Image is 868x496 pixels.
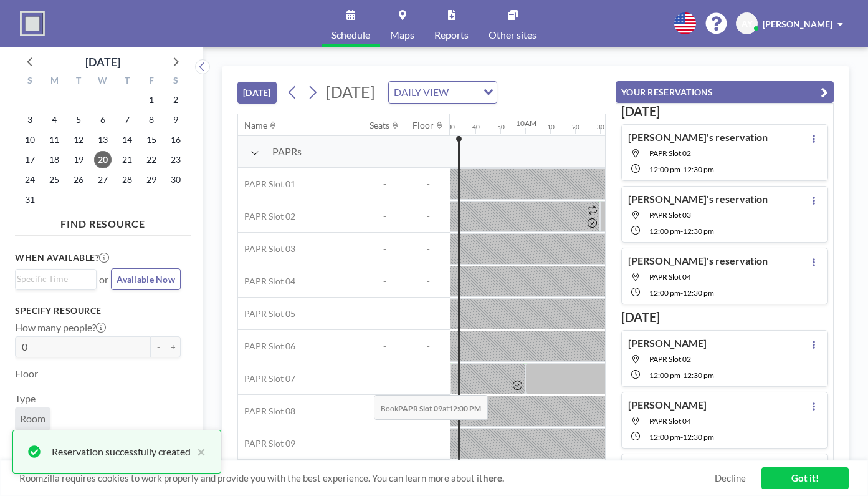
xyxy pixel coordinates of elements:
[118,131,136,148] span: Thursday, August 14, 2025
[649,165,680,174] span: 12:00 PM
[67,74,91,90] div: T
[628,337,707,349] h4: [PERSON_NAME]
[238,373,295,384] span: PAPR Slot 07
[326,82,375,101] span: [DATE]
[390,30,414,40] span: Maps
[683,371,714,380] span: 12:30 PM
[434,30,469,40] span: Reports
[118,151,136,168] span: Thursday, August 21, 2025
[70,151,87,168] span: Tuesday, August 19, 2025
[91,74,115,90] div: W
[45,111,63,129] span: Monday, August 4, 2025
[628,131,768,143] h4: [PERSON_NAME]'s reservation
[497,123,505,131] div: 50
[628,193,768,205] h4: [PERSON_NAME]'s reservation
[167,151,184,168] span: Saturday, August 23, 2025
[406,243,450,255] span: -
[616,81,834,103] button: YOUR RESERVATIONS
[621,309,828,325] h3: [DATE]
[649,371,680,380] span: 12:00 PM
[363,276,406,287] span: -
[683,165,714,174] span: 12:30 PM
[94,111,112,129] span: Wednesday, August 6, 2025
[547,123,555,131] div: 10
[118,171,136,188] span: Thursday, August 28, 2025
[649,210,691,220] span: PAPR Slot 03
[452,84,476,100] input: Search for option
[238,308,295,319] span: PAPR Slot 05
[42,74,67,90] div: M
[244,120,267,131] div: Name
[649,148,691,158] span: PAPR Slot 02
[45,151,63,168] span: Monday, August 18, 2025
[406,308,450,319] span: -
[447,123,455,131] div: 30
[516,119,537,128] div: 10AM
[363,308,406,319] span: -
[363,243,406,255] span: -
[111,268,181,290] button: Available Now
[118,111,136,129] span: Thursday, August 7, 2025
[151,336,166,357] button: -
[94,131,112,148] span: Wednesday, August 13, 2025
[94,171,112,188] span: Wednesday, August 27, 2025
[389,82,497,103] div: Search for option
[143,91,160,109] span: Friday, August 1, 2025
[406,438,450,449] span: -
[143,171,160,188] span: Friday, August 29, 2025
[20,412,45,425] span: Room
[167,111,184,129] span: Saturday, August 9, 2025
[680,432,683,442] span: -
[649,288,680,298] span: 12:00 PM
[406,178,450,190] span: -
[191,444,206,459] button: close
[143,111,160,129] span: Friday, August 8, 2025
[683,226,714,236] span: 12:30 PM
[597,123,604,131] div: 30
[572,123,579,131] div: 20
[19,472,715,484] span: Roomzilla requires cookies to work properly and provide you with the best experience. You can lea...
[238,178,295,190] span: PAPR Slot 01
[628,255,768,267] h4: [PERSON_NAME]'s reservation
[363,178,406,190] span: -
[761,467,849,489] a: Got it!
[167,171,184,188] span: Saturday, August 30, 2025
[363,373,406,384] span: -
[683,432,714,442] span: 12:30 PM
[45,131,63,148] span: Monday, August 11, 2025
[15,367,38,380] label: Floor
[117,274,175,284] span: Available Now
[763,19,832,29] span: [PERSON_NAME]
[139,74,163,90] div: F
[143,131,160,148] span: Friday, August 15, 2025
[70,171,87,188] span: Tuesday, August 26, 2025
[680,165,683,174] span: -
[167,131,184,148] span: Saturday, August 16, 2025
[374,395,488,420] span: Book at
[166,336,181,357] button: +
[363,341,406,352] span: -
[628,399,707,411] h4: [PERSON_NAME]
[449,404,481,413] b: 12:00 PM
[21,131,39,148] span: Sunday, August 10, 2025
[406,341,450,352] span: -
[483,472,504,484] a: here.
[21,111,39,129] span: Sunday, August 3, 2025
[413,120,434,131] div: Floor
[649,354,691,364] span: PAPR Slot 02
[238,211,295,222] span: PAPR Slot 02
[331,30,370,40] span: Schedule
[649,432,680,442] span: 12:00 PM
[237,82,277,104] button: [DATE]
[45,171,63,188] span: Monday, August 25, 2025
[15,392,36,405] label: Type
[238,243,295,255] span: PAPR Slot 03
[683,288,714,298] span: 12:30 PM
[70,131,87,148] span: Tuesday, August 12, 2025
[363,211,406,222] span: -
[742,18,753,29] span: AY
[52,444,191,459] div: Reservation successfully created
[21,171,39,188] span: Sunday, August 24, 2025
[85,53,120,71] div: [DATE]
[15,213,191,230] h4: FIND RESOURCE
